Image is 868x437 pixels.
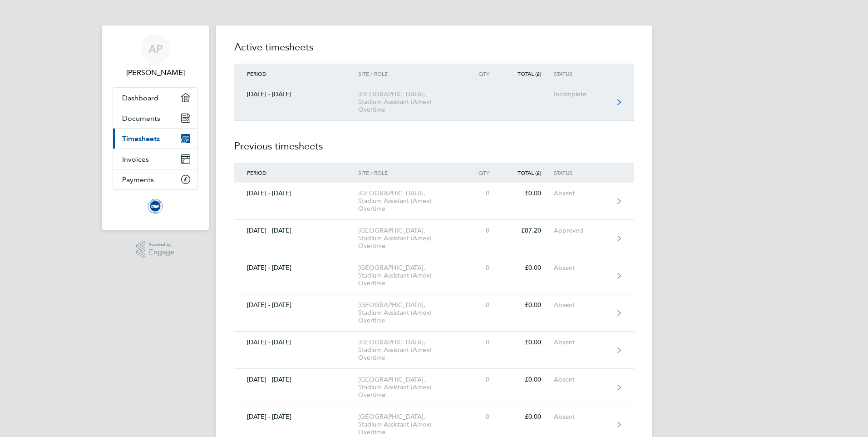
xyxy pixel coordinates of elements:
[462,189,502,197] div: 0
[554,90,610,98] div: Incomplete
[502,376,554,383] div: £0.00
[502,264,554,272] div: £0.00
[234,369,634,406] a: [DATE] - [DATE][GEOGRAPHIC_DATA], Stadium Assistant (Amex) Overtime0£0.00Absent
[358,376,462,399] div: [GEOGRAPHIC_DATA], Stadium Assistant (Amex) Overtime
[462,376,502,383] div: 0
[122,114,160,123] span: Documents
[149,248,174,256] span: Engage
[462,338,502,346] div: 0
[554,70,610,77] div: Status
[234,257,634,294] a: [DATE] - [DATE][GEOGRAPHIC_DATA], Stadium Assistant (Amex) Overtime0£0.00Absent
[462,169,502,176] div: Qty
[502,70,554,77] div: Total (£)
[148,43,163,55] span: AP
[149,241,174,248] span: Powered by
[148,199,163,214] img: brightonandhovealbion-logo-retina.png
[358,413,462,436] div: [GEOGRAPHIC_DATA], Stadium Assistant (Amex) Overtime
[234,40,634,64] h2: Active timesheets
[122,155,149,164] span: Invoices
[554,301,610,309] div: Absent
[122,134,160,143] span: Timesheets
[358,264,462,287] div: [GEOGRAPHIC_DATA], Stadium Assistant (Amex) Overtime
[102,25,209,230] nav: Main navigation
[554,264,610,272] div: Absent
[113,108,197,128] a: Documents
[462,301,502,309] div: 0
[358,189,462,213] div: [GEOGRAPHIC_DATA], Stadium Assistant (Amex) Overtime
[234,264,358,272] div: [DATE] - [DATE]
[502,301,554,309] div: £0.00
[113,149,197,169] a: Invoices
[554,169,610,176] div: Status
[113,35,198,78] a: AP[PERSON_NAME]
[234,189,358,197] div: [DATE] - [DATE]
[358,301,462,324] div: [GEOGRAPHIC_DATA], Stadium Assistant (Amex) Overtime
[113,129,197,149] a: Timesheets
[358,70,462,77] div: Site / Role
[554,189,610,197] div: Absent
[502,413,554,421] div: £0.00
[554,376,610,383] div: Absent
[234,413,358,421] div: [DATE] - [DATE]
[136,241,175,258] a: Powered byEngage
[462,264,502,272] div: 0
[502,169,554,176] div: Total (£)
[462,70,502,77] div: Qty
[234,121,634,163] h2: Previous timesheets
[502,338,554,346] div: £0.00
[234,84,634,121] a: [DATE] - [DATE][GEOGRAPHIC_DATA], Stadium Assistant (Amex) OvertimeIncomplete
[122,94,158,102] span: Dashboard
[234,301,358,309] div: [DATE] - [DATE]
[234,220,634,257] a: [DATE] - [DATE][GEOGRAPHIC_DATA], Stadium Assistant (Amex) Overtime8£87.20Approved
[234,90,358,98] div: [DATE] - [DATE]
[113,199,198,214] a: Go to home page
[358,90,462,114] div: [GEOGRAPHIC_DATA], Stadium Assistant (Amex) Overtime
[234,376,358,383] div: [DATE] - [DATE]
[113,67,198,78] span: Anthony Pugh
[358,227,462,250] div: [GEOGRAPHIC_DATA], Stadium Assistant (Amex) Overtime
[234,227,358,234] div: [DATE] - [DATE]
[554,338,610,346] div: Absent
[554,413,610,421] div: Absent
[234,332,634,369] a: [DATE] - [DATE][GEOGRAPHIC_DATA], Stadium Assistant (Amex) Overtime0£0.00Absent
[462,413,502,421] div: 0
[502,189,554,197] div: £0.00
[113,88,197,108] a: Dashboard
[358,169,462,176] div: Site / Role
[247,169,266,176] span: Period
[247,70,266,77] span: Period
[502,227,554,234] div: £87.20
[462,227,502,234] div: 8
[113,169,197,189] a: Payments
[234,294,634,332] a: [DATE] - [DATE][GEOGRAPHIC_DATA], Stadium Assistant (Amex) Overtime0£0.00Absent
[234,338,358,346] div: [DATE] - [DATE]
[554,227,610,234] div: Approved
[234,183,634,220] a: [DATE] - [DATE][GEOGRAPHIC_DATA], Stadium Assistant (Amex) Overtime0£0.00Absent
[122,175,154,184] span: Payments
[358,338,462,362] div: [GEOGRAPHIC_DATA], Stadium Assistant (Amex) Overtime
